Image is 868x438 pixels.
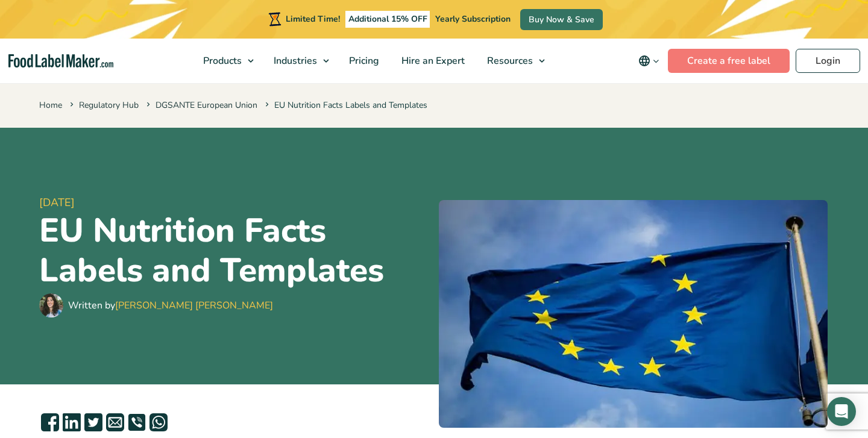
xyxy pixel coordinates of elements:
a: Login [796,49,860,73]
a: Buy Now & Save [520,9,603,30]
a: Pricing [338,39,388,83]
a: Create a free label [668,49,790,73]
a: [PERSON_NAME] [PERSON_NAME] [115,299,273,312]
span: [DATE] [39,195,429,211]
span: Resources [483,54,534,67]
a: Industries [263,39,335,83]
a: Resources [476,39,551,83]
span: Yearly Subscription [435,13,511,25]
span: Additional 15% OFF [345,11,430,28]
span: Hire an Expert [398,54,466,67]
a: Products [192,39,260,83]
span: Pricing [345,54,380,67]
a: Home [39,99,62,111]
h1: EU Nutrition Facts Labels and Templates [39,211,429,290]
div: Written by [68,298,273,313]
span: Products [200,54,243,67]
a: DGSANTE European Union [156,99,257,111]
span: Limited Time! [286,13,340,25]
a: Hire an Expert [391,39,473,83]
span: EU Nutrition Facts Labels and Templates [263,99,427,111]
div: Open Intercom Messenger [827,397,856,426]
a: Regulatory Hub [79,99,139,111]
span: Industries [270,54,318,67]
img: Maria Abi Hanna - Food Label Maker [39,293,63,318]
